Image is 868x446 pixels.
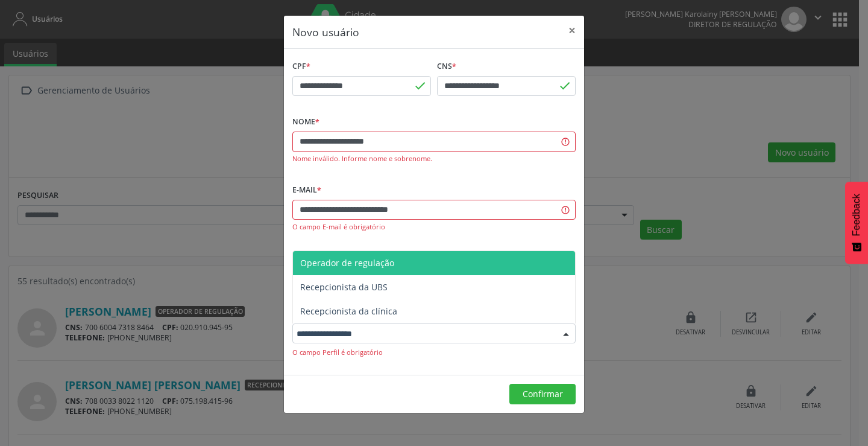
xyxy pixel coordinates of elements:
label: CPF [292,57,310,76]
button: Feedback - Mostrar pesquisa [845,182,868,264]
div: O campo Perfil é obrigatório [292,348,576,358]
span: Operador de regulação [300,257,394,269]
span: Recepcionista da clínica [300,305,397,317]
label: E-mail [292,181,321,200]
label: Nome [292,113,319,132]
span: Feedback [851,194,862,236]
span: Confirmar [523,388,563,400]
button: Confirmar [509,384,576,404]
label: Nº do Telefone [292,249,354,267]
label: CNS [437,57,456,76]
span: done [414,79,427,92]
div: O campo E-mail é obrigatório [292,222,576,232]
button: Close [560,16,584,45]
span: done [558,79,571,92]
span: Recepcionista da UBS [300,281,388,293]
h5: Novo usuário [292,24,359,40]
div: Nome inválido. Informe nome e sobrenome. [292,154,576,164]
